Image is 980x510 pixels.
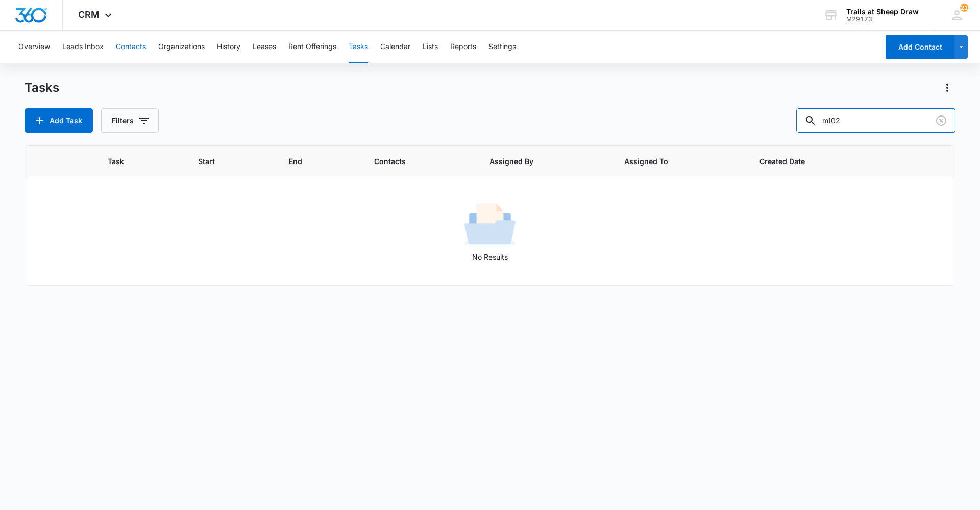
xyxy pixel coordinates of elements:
[624,156,720,167] span: Assigned To
[289,156,335,167] span: End
[846,8,919,16] div: account name
[24,80,59,96] h1: Tasks
[450,31,476,63] button: Reports
[78,9,100,20] span: CRM
[18,31,50,63] button: Overview
[423,31,438,63] button: Lists
[349,31,368,63] button: Tasks
[158,31,205,63] button: Organizations
[759,156,857,167] span: Created Date
[217,31,240,63] button: History
[24,108,93,133] button: Add Task
[960,4,968,12] span: 21
[374,156,450,167] span: Contacts
[101,108,159,133] button: Filters
[960,4,968,12] div: notifications count
[464,200,516,251] img: No Results
[846,16,919,23] div: account id
[253,31,276,63] button: Leases
[886,35,954,59] button: Add Contact
[116,31,146,63] button: Contacts
[288,31,336,63] button: Rent Offerings
[489,156,585,167] span: Assigned By
[488,31,516,63] button: Settings
[933,112,949,129] button: Clear
[796,108,955,133] input: Search Tasks
[939,80,955,96] button: Actions
[198,156,250,167] span: Start
[108,156,159,167] span: Task
[62,31,104,63] button: Leads Inbox
[26,251,954,262] p: No Results
[380,31,410,63] button: Calendar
